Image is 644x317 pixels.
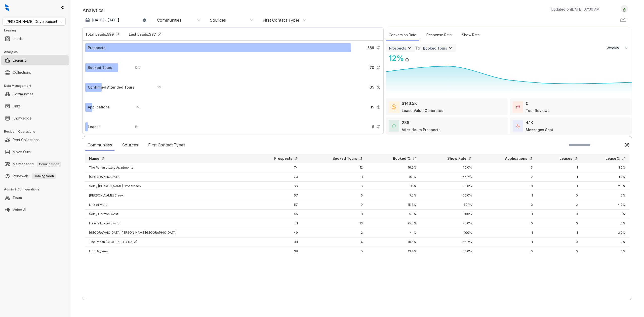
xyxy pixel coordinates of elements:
[83,16,150,25] button: [DATE] - [DATE]
[1,171,69,181] li: Renewals
[114,30,121,38] img: Click Icon
[248,172,302,182] td: 73
[367,172,420,182] td: 15.1%
[537,163,582,172] td: 1
[537,219,582,228] td: 0
[4,84,70,88] h3: Data Management
[1,113,69,123] li: Knowledge
[88,65,112,70] div: Booked Tours
[368,45,374,51] span: 568
[386,53,404,64] div: 12 %
[402,127,440,132] div: After-Hours Prospects
[367,237,420,247] td: 10.5%
[413,157,416,161] img: sorting
[526,120,533,126] div: 4.1K
[603,44,632,53] button: Weekly
[85,200,248,210] td: Linz of Viera
[537,182,582,191] td: 1
[13,34,23,44] a: Leads
[263,17,300,23] div: First Contact Types
[248,191,302,200] td: 67
[537,172,582,182] td: 1
[537,237,582,247] td: 0
[389,46,406,50] div: Prospects
[85,219,248,228] td: Forena Luxury Living
[526,127,553,132] div: Messages Sent
[415,45,420,51] div: To
[88,104,110,110] div: Applications
[420,182,476,191] td: 60.0%
[130,65,140,70] div: 12 %
[459,30,482,41] div: Show Rate
[476,200,537,210] td: 3
[582,191,629,200] td: 0%
[88,85,134,90] div: Confirmed Attended Tours
[302,228,367,237] td: 2
[582,247,629,256] td: 0%
[367,200,420,210] td: 15.8%
[157,17,181,23] div: Communities
[377,125,381,129] img: Info
[129,32,156,37] div: Lost Leads: 387
[302,191,367,200] td: 5
[5,4,9,11] img: logo
[367,163,420,172] td: 16.2%
[529,157,533,161] img: sorting
[420,200,476,210] td: 57.1%
[146,139,188,151] div: First Contact Types
[582,200,629,210] td: 4.0%
[274,156,292,161] p: Prospects
[377,85,381,89] img: Info
[405,58,409,62] img: Info
[367,247,420,256] td: 13.2%
[85,191,248,200] td: [PERSON_NAME] Creek
[367,219,420,228] td: 25.5%
[559,156,572,161] p: Leases
[476,247,537,256] td: 0
[516,124,520,128] img: TotalFum
[152,85,162,90] div: 6 %
[13,55,27,65] a: Leasing
[386,30,419,41] div: Conversion Rate
[424,30,454,41] div: Response Rate
[537,210,582,219] td: 0
[248,237,302,247] td: 38
[1,101,69,111] li: Units
[156,30,164,38] img: Click Icon
[476,172,537,182] td: 2
[516,105,520,108] img: TourReviews
[476,182,537,191] td: 3
[622,157,625,161] img: sorting
[372,124,374,130] span: 6
[302,172,367,182] td: 11
[13,89,33,99] a: Communities
[302,237,367,247] td: 4
[85,237,248,247] td: The Parian [GEOGRAPHIC_DATA]
[367,228,420,237] td: 4.1%
[248,182,302,191] td: 66
[476,219,537,228] td: 0
[4,187,70,192] h3: Admin & Configurations
[294,157,298,161] img: sorting
[119,139,141,151] div: Sources
[582,219,629,228] td: 0%
[1,193,69,203] li: Team
[1,135,69,145] li: Rent Collections
[537,200,582,210] td: 2
[551,7,599,12] p: Updated on [DATE] 07:36 AM
[468,157,472,161] img: sorting
[130,104,139,110] div: 3 %
[574,157,578,161] img: sorting
[423,46,447,50] div: Booked Tours
[476,228,537,237] td: 1
[4,28,70,33] h3: Leasing
[367,210,420,219] td: 5.5%
[248,210,302,219] td: 55
[83,7,104,14] p: Analytics
[476,210,537,219] td: 1
[367,191,420,200] td: 7.5%
[420,247,476,256] td: 60.0%
[248,247,302,256] td: 38
[582,163,629,172] td: 1.0%
[85,182,248,191] td: Solay [PERSON_NAME] Crossroads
